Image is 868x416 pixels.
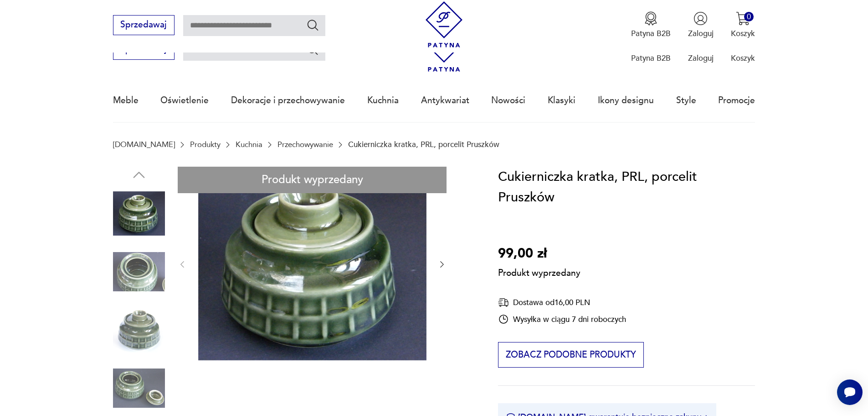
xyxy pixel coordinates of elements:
[736,11,750,26] img: Ikona koszyka
[113,15,175,35] button: Sprzedawaj
[160,79,209,121] a: Oświetlenie
[277,140,333,149] a: Przechowywanie
[631,11,671,39] button: Patyna B2B
[113,140,175,149] a: [DOMAIN_NAME]
[190,140,221,149] a: Produkty
[718,79,755,121] a: Promocje
[113,79,139,121] a: Meble
[348,140,499,149] p: Cukierniczka kratka, PRL, porcelit Pruszków
[676,79,696,121] a: Style
[688,28,714,39] p: Zaloguj
[693,11,708,26] img: Ikonka użytkownika
[498,342,643,368] button: Zobacz podobne produkty
[306,43,319,56] button: Szukaj
[498,264,580,279] p: Produkt wyprzedany
[631,53,671,63] p: Patyna B2B
[491,79,525,121] a: Nowości
[231,79,345,121] a: Dekoracje i przechowywanie
[731,53,755,63] p: Koszyk
[837,379,863,405] iframe: Smartsupp widget button
[731,11,755,39] button: 0Koszyk
[498,314,626,325] div: Wysyłka w ciągu 7 dni roboczych
[421,1,467,47] img: Patyna - sklep z meblami i dekoracjami vintage
[498,167,755,208] h1: Cukierniczka kratka, PRL, porcelit Pruszków
[688,11,714,39] button: Zaloguj
[367,79,399,121] a: Kuchnia
[598,79,654,121] a: Ikony designu
[113,47,175,54] a: Sprzedawaj
[731,28,755,39] p: Koszyk
[631,28,671,39] p: Patyna B2B
[498,297,626,308] div: Dostawa od 16,00 PLN
[744,12,754,21] div: 0
[236,140,262,149] a: Kuchnia
[644,11,658,26] img: Ikona medalu
[113,22,175,29] a: Sprzedawaj
[548,79,575,121] a: Klasyki
[498,297,509,308] img: Ikona dostawy
[688,53,714,63] p: Zaloguj
[631,11,671,39] a: Ikona medaluPatyna B2B
[421,79,469,121] a: Antykwariat
[498,243,580,264] p: 99,00 zł
[306,18,319,32] button: Szukaj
